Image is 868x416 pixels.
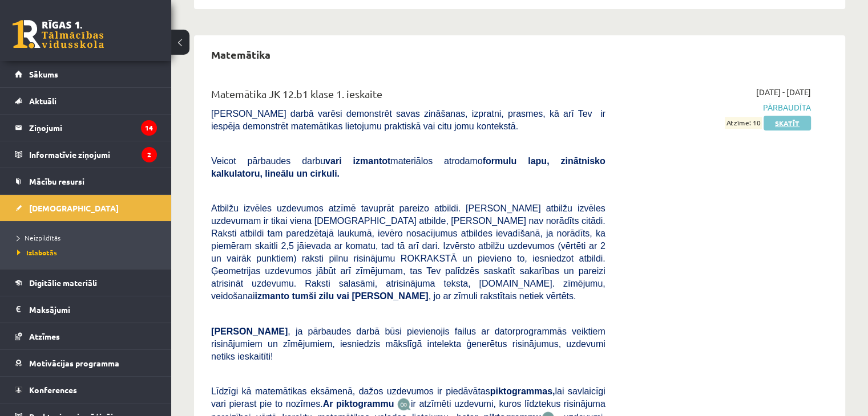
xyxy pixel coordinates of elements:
a: Motivācijas programma [15,350,157,376]
b: piktogrammas, [490,386,555,396]
span: [PERSON_NAME] darbā varēsi demonstrēt savas zināšanas, izpratni, prasmes, kā arī Tev ir iespēja d... [211,109,605,131]
span: Izlabotās [17,248,57,257]
span: Konferences [29,385,77,395]
a: Aktuāli [15,88,157,114]
span: Mācību resursi [29,176,84,186]
span: [DEMOGRAPHIC_DATA] [29,203,119,213]
b: tumši zilu vai [PERSON_NAME] [292,291,428,301]
b: Ar piktogrammu [323,399,394,409]
b: formulu lapu, zinātnisko kalkulatoru, lineālu un cirkuli. [211,156,605,178]
i: 14 [141,120,157,136]
a: Skatīt [764,116,811,130]
h2: Matemātika [200,41,282,68]
span: [DATE] - [DATE] [756,86,811,98]
a: Digitālie materiāli [15,270,157,296]
a: Konferences [15,377,157,403]
legend: Informatīvie ziņojumi [29,141,157,168]
span: Pārbaudīta [623,101,811,113]
span: Digitālie materiāli [29,278,97,288]
a: Informatīvie ziņojumi2 [15,141,157,168]
i: 2 [142,147,157,162]
a: Mācību resursi [15,168,157,194]
a: [DEMOGRAPHIC_DATA] [15,195,157,221]
a: Ziņojumi14 [15,115,157,141]
img: JfuEzvunn4EvwAAAAASUVORK5CYII= [397,398,411,411]
a: Sākums [15,61,157,87]
span: Motivācijas programma [29,358,119,368]
span: Līdzīgi kā matemātikas eksāmenā, dažos uzdevumos ir piedāvātas lai savlaicīgi vari pierast pie to... [211,386,605,409]
a: Maksājumi [15,296,157,323]
span: Atzīmes [29,331,60,341]
span: Atzīme: 10 [725,117,762,129]
b: izmanto [255,291,289,301]
span: Sākums [29,69,58,79]
span: Veicot pārbaudes darbu materiālos atrodamo [211,156,605,178]
span: Aktuāli [29,96,56,106]
a: Rīgas 1. Tālmācības vidusskola [13,20,104,48]
b: vari izmantot [325,156,390,166]
a: Neizpildītās [17,233,160,243]
span: Neizpildītās [17,233,60,242]
a: Izlabotās [17,247,160,258]
legend: Ziņojumi [29,115,157,141]
span: Atbilžu izvēles uzdevumos atzīmē tavuprāt pareizo atbildi. [PERSON_NAME] atbilžu izvēles uzdevuma... [211,203,605,301]
div: Matemātika JK 12.b1 klase 1. ieskaite [211,86,605,107]
legend: Maksājumi [29,296,157,323]
span: [PERSON_NAME] [211,327,288,336]
a: Atzīmes [15,323,157,349]
span: , ja pārbaudes darbā būsi pievienojis failus ar datorprogrammās veiktiem risinājumiem un zīmējumi... [211,327,605,361]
